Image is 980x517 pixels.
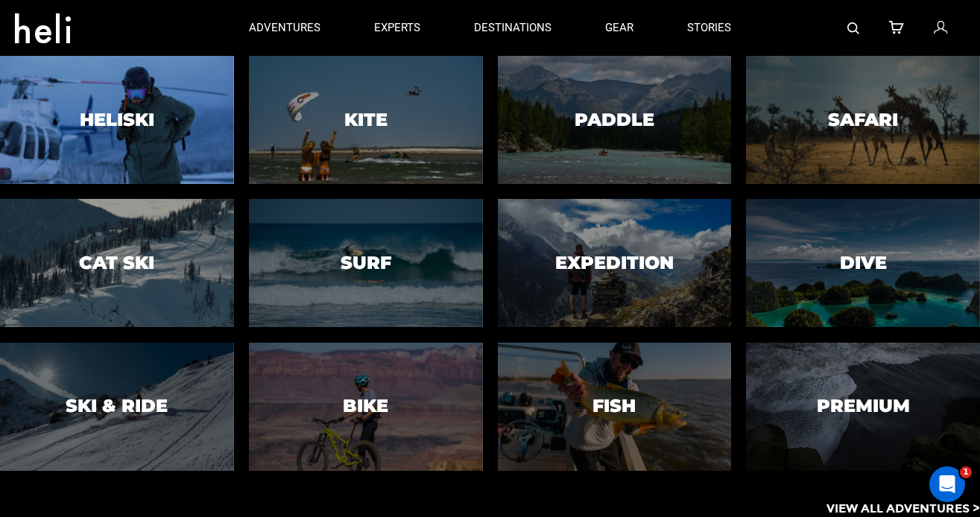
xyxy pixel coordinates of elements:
p: experts [374,20,420,36]
a: PremiumPremium image [746,342,980,470]
h3: Safari [828,110,898,130]
h3: Surf [341,253,391,273]
p: destinations [474,20,551,36]
p: adventures [249,20,320,36]
h3: Cat Ski [79,253,154,273]
h3: Premium [817,396,910,416]
h3: Expedition [555,253,674,273]
h3: Ski & Ride [66,396,168,416]
h3: Dive [840,253,887,273]
span: 1 [960,466,972,478]
h3: Kite [344,110,388,130]
img: search-bar-icon.svg [847,22,859,34]
h3: Heliski [80,110,154,130]
h3: Bike [343,396,388,416]
h3: Fish [592,396,636,416]
iframe: Intercom live chat [929,466,965,502]
h3: Paddle [575,110,654,130]
p: View All Adventures > [826,500,980,517]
